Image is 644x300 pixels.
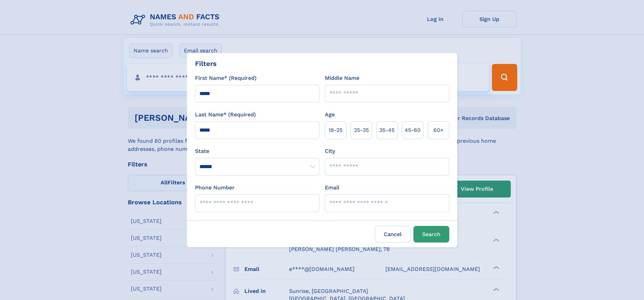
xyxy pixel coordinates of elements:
[195,184,235,192] label: Phone Number
[375,226,411,243] label: Cancel
[329,126,342,134] span: 18‑25
[433,126,444,134] span: 60+
[325,147,335,155] label: City
[195,59,217,69] div: Filters
[195,147,319,155] label: State
[325,184,339,192] label: Email
[325,111,335,119] label: Age
[354,126,369,134] span: 25‑35
[379,126,395,134] span: 35‑45
[195,74,257,82] label: First Name* (Required)
[195,111,256,119] label: Last Name* (Required)
[413,226,449,243] button: Search
[405,126,421,134] span: 45‑60
[325,74,359,82] label: Middle Name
